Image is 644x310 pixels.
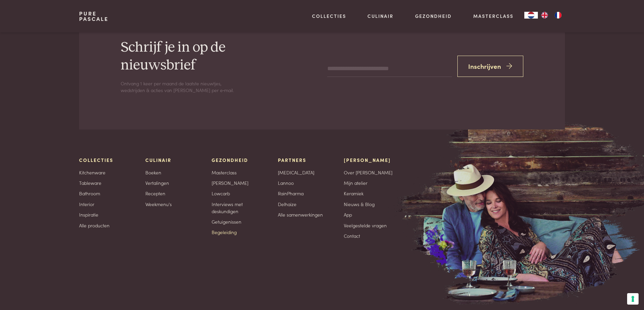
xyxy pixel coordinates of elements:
[538,12,551,19] a: EN
[551,12,565,19] a: FR
[344,201,375,208] a: Nieuws & Blog
[627,293,639,305] button: Uw voorkeuren voor toestemming voor trackingtechnologieën
[524,12,538,19] a: NL
[79,190,100,197] a: Bathroom
[145,179,169,187] a: Vertalingen
[79,211,98,218] a: Inspiratie
[79,222,110,229] a: Alle producten
[79,11,109,22] a: PurePascale
[524,12,538,19] div: Language
[278,201,296,208] a: Delhaize
[344,222,387,229] a: Veelgestelde vragen
[79,201,94,208] a: Interior
[367,12,393,20] a: Culinair
[312,12,346,20] a: Collecties
[79,169,105,176] a: Kitchenware
[415,12,452,20] a: Gezondheid
[212,229,237,236] a: Begeleiding
[278,179,294,187] a: Lannoo
[278,157,306,164] span: Partners
[121,80,236,94] p: Ontvang 1 keer per maand de laatste nieuwtjes, wedstrijden & acties van [PERSON_NAME] per e‑mail.
[278,169,314,176] a: [MEDICAL_DATA]
[212,169,237,176] a: Masterclass
[121,39,276,75] h2: Schrijf je in op de nieuwsbrief
[212,157,248,164] span: Gezondheid
[145,169,161,176] a: Boeken
[524,12,565,19] aside: Language selected: Nederlands
[212,179,248,187] a: [PERSON_NAME]
[212,190,230,197] a: Lowcarb
[79,179,101,187] a: Tableware
[344,179,367,187] a: Mijn atelier
[278,211,323,218] a: Alle samenwerkingen
[145,190,165,197] a: Recepten
[212,201,267,215] a: Interviews met deskundigen
[278,190,304,197] a: RainPharma
[344,232,360,239] a: Contact
[145,201,172,208] a: Weekmenu's
[538,12,565,19] ul: Language list
[457,56,524,77] button: Inschrijven
[344,157,391,164] span: [PERSON_NAME]
[344,169,392,176] a: Over [PERSON_NAME]
[79,157,113,164] span: Collecties
[145,157,171,164] span: Culinair
[473,12,514,20] a: Masterclass
[344,190,363,197] a: Keramiek
[344,211,352,218] a: App
[212,218,241,225] a: Getuigenissen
